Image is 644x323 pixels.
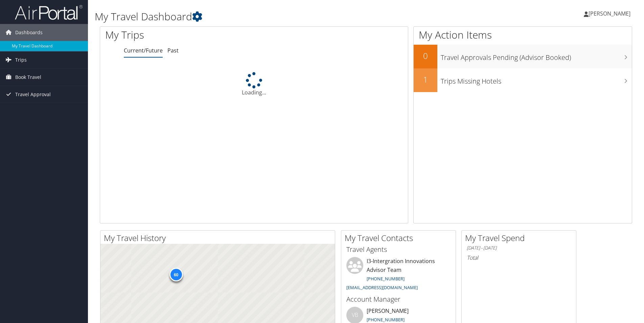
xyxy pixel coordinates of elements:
[465,232,576,244] h2: My Travel Spend
[124,47,163,54] a: Current/Future
[414,28,632,42] h1: My Action Items
[343,257,454,293] li: I3-Intergration Innovations Advisor Team
[345,232,456,244] h2: My Travel Contacts
[15,4,83,20] img: airportal-logo.png
[441,49,632,62] h3: Travel Approvals Pending (Advisor Booked)
[346,295,451,304] h3: Account Manager
[467,245,571,251] h6: [DATE] - [DATE]
[414,50,437,62] h2: 0
[589,10,630,17] span: [PERSON_NAME]
[584,3,637,24] a: [PERSON_NAME]
[367,276,405,282] a: [PHONE_NUMBER]
[414,74,437,85] h2: 1
[441,73,632,86] h3: Trips Missing Hotels
[167,47,179,54] a: Past
[414,45,632,68] a: 0Travel Approvals Pending (Advisor Booked)
[169,268,183,281] div: 60
[15,51,27,68] span: Trips
[414,68,632,92] a: 1Trips Missing Hotels
[105,28,275,42] h1: My Trips
[104,232,335,244] h2: My Travel History
[15,24,43,41] span: Dashboards
[15,86,51,103] span: Travel Approval
[346,245,451,254] h3: Travel Agents
[95,9,456,24] h1: My Travel Dashboard
[100,72,408,96] div: Loading...
[15,69,41,86] span: Book Travel
[367,317,405,323] a: [PHONE_NUMBER]
[467,254,571,261] h6: Total
[346,284,418,290] a: [EMAIL_ADDRESS][DOMAIN_NAME]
